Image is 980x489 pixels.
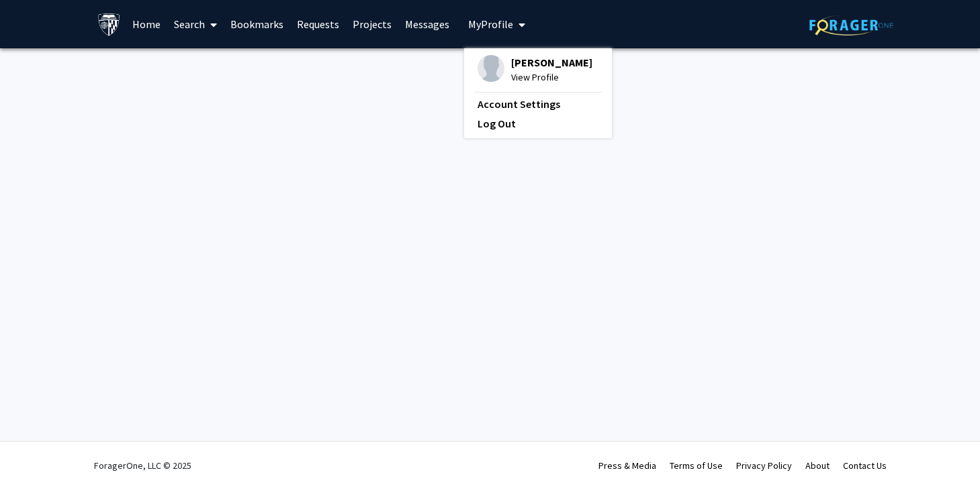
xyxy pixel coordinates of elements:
a: Log Out [478,115,598,131]
span: My Profile [468,17,513,31]
a: Account Settings [478,96,598,112]
a: Terms of Use [670,459,723,472]
a: Contact Us [843,459,887,472]
span: View Profile [511,70,592,85]
a: Search [167,1,224,48]
a: Home [126,1,167,48]
a: Privacy Policy [736,459,792,472]
a: Projects [346,1,398,48]
a: Requests [290,1,346,48]
a: Bookmarks [224,1,290,48]
img: Johns Hopkins University Logo [97,13,121,36]
iframe: Chat [10,429,57,479]
img: ForagerOne Logo [809,15,893,36]
span: [PERSON_NAME] [511,55,592,70]
a: Press & Media [598,459,656,472]
a: Messages [398,1,456,48]
div: Profile Picture[PERSON_NAME]View Profile [478,55,592,85]
img: Profile Picture [478,55,504,82]
a: About [805,459,830,472]
div: ForagerOne, LLC © 2025 [94,442,191,489]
